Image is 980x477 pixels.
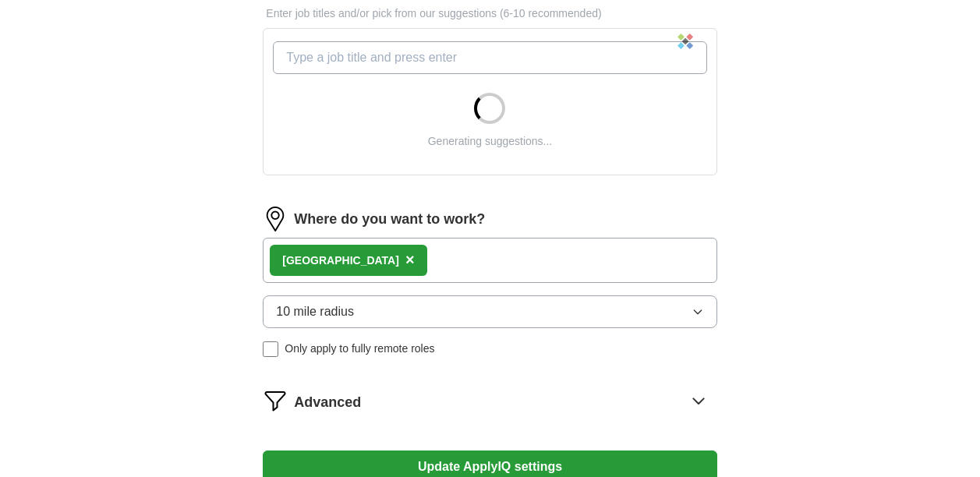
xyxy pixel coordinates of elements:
span: × [405,251,415,268]
img: location.png [263,207,288,231]
span: Only apply to fully remote roles [285,341,434,357]
span: 10 mile radius [276,302,354,321]
img: filter [263,388,288,413]
img: Sticky Password [678,34,693,49]
button: × [405,249,415,272]
input: Type a job title and press enter [273,41,706,74]
span: Advanced [294,392,361,413]
button: 10 mile radius [263,295,716,328]
label: Where do you want to work? [294,209,485,230]
p: Enter job titles and/or pick from our suggestions (6-10 recommended) [263,5,716,22]
div: Generating suggestions... [428,133,553,150]
input: Only apply to fully remote roles [263,341,278,357]
div: [GEOGRAPHIC_DATA] [282,253,399,269]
